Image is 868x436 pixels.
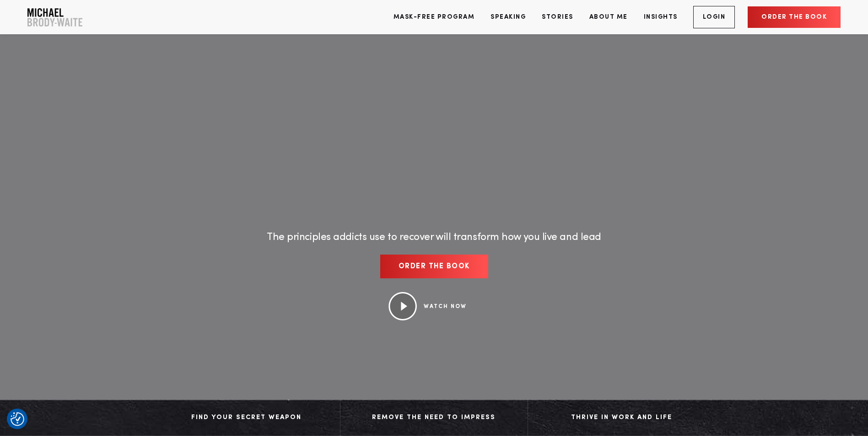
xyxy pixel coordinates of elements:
img: Revisit consent button [11,412,24,426]
a: Order the book [748,6,841,28]
img: Company Logo [27,8,82,27]
div: Thrive in Work and Life [537,411,706,425]
span: Order the book [399,263,470,270]
a: Login [693,6,735,28]
a: WATCH NOW [424,304,467,309]
span: The principles addicts use to recover will transform how you live and lead [267,232,601,242]
button: Consent Preferences [11,412,24,426]
img: Play [388,292,417,320]
a: Order the book [380,255,488,278]
a: Company Logo Company Logo [27,8,82,27]
div: Find Your Secret Weapon [162,411,331,425]
div: Remove The Need to Impress [350,411,518,425]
